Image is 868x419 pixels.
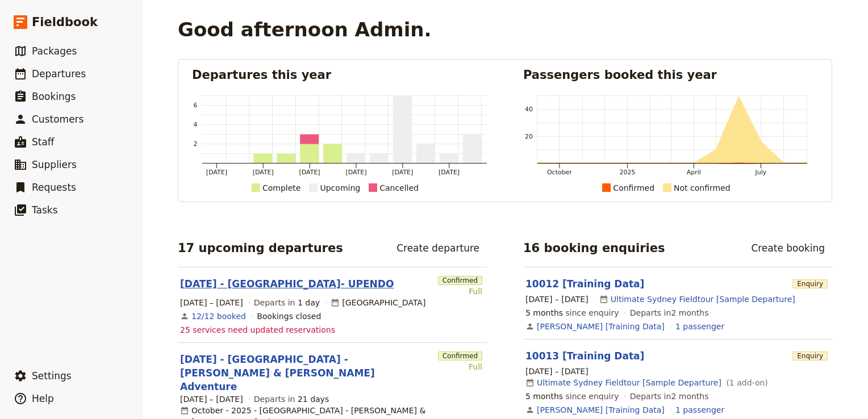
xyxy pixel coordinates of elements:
div: Upcoming [320,181,360,195]
a: Create booking [744,238,832,258]
tspan: October [547,169,572,176]
span: Customers [32,114,84,125]
span: Suppliers [32,159,77,170]
span: Confirmed [438,276,482,285]
span: 21 days [298,395,329,404]
a: Ultimate Sydney Fieldtour [Sample Departure] [611,294,795,305]
span: Enquiry [792,351,828,361]
span: Help [32,393,54,404]
tspan: [DATE] [345,169,366,176]
span: 5 months [525,308,563,317]
a: 10012 [Training Data] [525,278,644,290]
h2: Departures this year [192,66,487,83]
a: [PERSON_NAME] [Training Data] [537,321,665,332]
tspan: 20 [525,133,533,140]
div: Bookings closed [257,311,321,322]
tspan: [DATE] [439,169,460,176]
span: Fieldbook [32,14,98,31]
div: Not confirmed [674,181,731,195]
span: [DATE] – [DATE] [525,294,589,305]
span: since enquiry [525,307,619,319]
a: View the passengers for this booking [675,404,724,416]
span: ( 1 add-on ) [724,377,768,388]
span: [DATE] – [DATE] [180,297,243,308]
span: Bookings [32,91,76,102]
span: 1 day [298,298,320,307]
tspan: April [687,169,701,176]
div: Confirmed [613,181,654,195]
h2: Passengers booked this year [523,66,818,83]
tspan: 6 [194,102,198,109]
tspan: 2025 [619,169,635,176]
a: Create departure [389,238,487,258]
span: Departs in 2 months [630,307,709,319]
span: Departs in [254,297,320,308]
span: Departs in [254,393,329,405]
div: Complete [262,181,301,195]
div: [GEOGRAPHIC_DATA] [331,297,425,308]
span: since enquiry [525,391,619,402]
span: Tasks [32,204,58,216]
tspan: [DATE] [299,169,320,176]
div: Cancelled [379,181,419,195]
span: 25 services need updated reservations [180,324,335,336]
a: Ultimate Sydney Fieldtour [Sample Departure] [537,377,721,388]
span: [DATE] – [DATE] [180,393,243,405]
a: 10013 [Training Data] [525,350,644,362]
h2: 16 booking enquiries [523,240,665,257]
span: Settings [32,370,72,382]
span: Staff [32,136,55,148]
tspan: 40 [525,106,533,113]
div: Full [438,361,482,372]
span: Requests [32,182,76,193]
span: Enquiry [792,279,828,288]
a: [DATE] - [GEOGRAPHIC_DATA]- UPENDO [180,277,394,291]
tspan: [DATE] [253,169,274,176]
span: Departs in 2 months [630,391,709,402]
tspan: 4 [194,121,198,128]
a: [PERSON_NAME] [Training Data] [537,404,665,416]
tspan: 2 [194,140,198,148]
span: 5 months [525,392,563,401]
h1: Good afternoon Admin. [178,18,431,41]
h2: 17 upcoming departures [178,240,343,257]
tspan: [DATE] [392,169,413,176]
span: [DATE] – [DATE] [525,366,589,377]
span: Confirmed [438,351,482,361]
tspan: July [755,169,767,176]
tspan: [DATE] [206,169,227,176]
span: Departures [32,68,86,79]
a: [DATE] - [GEOGRAPHIC_DATA] - [PERSON_NAME] & [PERSON_NAME] Adventure [180,353,433,393]
div: Full [438,286,482,297]
span: Packages [32,45,77,57]
a: View the bookings for this departure [191,311,246,322]
a: View the passengers for this booking [675,321,724,332]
